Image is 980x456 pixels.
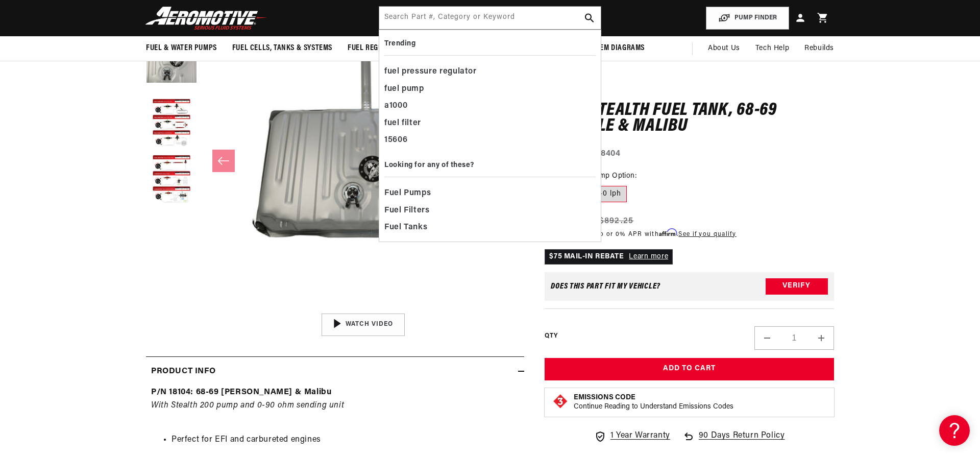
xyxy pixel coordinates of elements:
button: Load image 3 in gallery view [146,98,197,149]
input: Search by Part Number, Category or Keyword [379,7,601,29]
b: Trending [384,40,415,47]
div: Part Number: [545,147,834,160]
button: Emissions CodeContinue Reading to Understand Emissions Codes [574,393,733,412]
a: 1 Year Warranty [594,429,670,443]
h2: Product Info [151,365,215,378]
span: System Diagrams [584,43,645,54]
button: Load image 2 in gallery view [146,42,197,93]
span: Fuel Pumps [384,186,431,201]
img: Emissions code [552,393,569,410]
span: Affirm [659,228,677,236]
span: 1 Year Warranty [610,429,670,443]
span: Fuel Cells, Tanks & Systems [232,43,332,54]
summary: Product Info [146,357,524,387]
strong: P/N 18104: 68-69 [PERSON_NAME] & Malibu [151,388,331,396]
span: Rebuilds [804,43,834,54]
s: $892.25 [599,214,634,227]
summary: Fuel Cells, Tanks & Systems [225,36,340,60]
button: Load image 4 in gallery view [146,154,197,205]
p: Starting at /mo or 0% APR with . [545,229,736,238]
span: 90 Days Return Policy [699,429,785,453]
span: Fuel Filters [384,204,430,218]
span: Fuel Regulators [348,43,407,54]
span: Fuel & Water Pumps [146,43,217,54]
div: fuel pressure regulator [384,63,596,81]
strong: 18404 [598,149,621,157]
div: fuel pump [384,81,596,98]
label: QTY [545,332,557,341]
span: Fuel Tanks [384,221,427,235]
summary: Fuel & Water Pumps [138,36,225,60]
summary: System Diagrams [577,36,652,60]
a: See if you qualify - Learn more about Affirm Financing (opens in modal) [678,231,736,237]
p: Continue Reading to Understand Emissions Codes [574,402,733,412]
li: Perfect for EFI and carbureted engines [171,434,519,447]
button: search button [578,7,601,29]
span: Tech Help [755,43,789,54]
div: a1000 [384,98,596,115]
button: Add to Cart [545,357,834,380]
button: PUMP FINDER [706,7,789,30]
button: Verify [766,278,828,294]
summary: Rebuilds [797,36,842,61]
div: 15606 [384,132,596,149]
p: $75 MAIL-IN REBATE [545,249,673,264]
summary: Tech Help [748,36,797,61]
em: With Stealth 200 pump and 0-90 ohm sending unit [151,401,344,410]
a: About Us [700,36,748,61]
img: Aeromotive [142,6,270,30]
button: Slide left [212,150,235,172]
div: fuel filter [384,115,596,132]
a: 90 Days Return Policy [682,429,785,453]
div: Does This part fit My vehicle? [551,282,660,290]
summary: Fuel Regulators [340,36,415,60]
a: Learn more [629,252,668,260]
b: Looking for any of these? [384,161,474,169]
span: About Us [708,44,740,52]
label: 340 lph [588,186,627,202]
strong: Emissions Code [574,394,635,401]
h1: Gen II Stealth Fuel Tank, 68-69 Chevelle & Malibu [545,102,834,134]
